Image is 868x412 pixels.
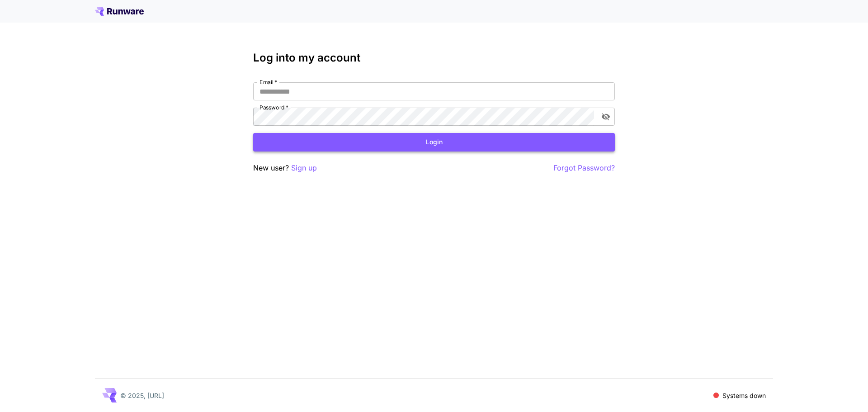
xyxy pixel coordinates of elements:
label: Password [259,104,288,111]
button: Sign up [291,162,317,174]
p: Systems down [722,391,766,400]
label: Email [259,78,277,86]
button: Login [253,133,615,152]
button: Forgot Password? [553,162,615,174]
p: © 2025, [URL] [120,391,164,400]
h3: Log into my account [253,52,615,64]
p: New user? [253,162,317,174]
button: toggle password visibility [598,109,614,125]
